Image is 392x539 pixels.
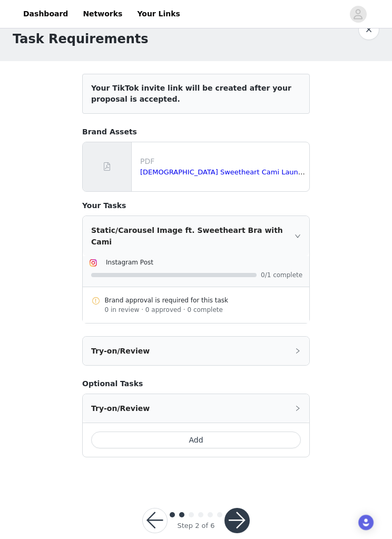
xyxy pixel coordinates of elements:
[295,405,301,411] i: icon: right
[140,156,305,167] p: PDF
[17,2,74,26] a: Dashboard
[358,515,374,530] div: Open Intercom Messenger
[131,2,187,26] a: Your Links
[82,126,310,138] h4: Brand Assets
[140,168,373,176] a: [DEMOGRAPHIC_DATA] Sweetheart Cami Launch - Creative Brief.pdf
[89,259,97,267] img: Instagram Icon
[261,272,303,278] span: 0/1 complete
[353,6,363,23] div: avatar
[177,521,214,531] div: Step 2 of 6
[105,305,301,315] div: 0 in review · 0 approved · 0 complete
[295,348,301,354] i: icon: right
[83,394,309,423] div: icon: rightTry-on/Review
[13,30,149,48] h1: Task Requirements
[91,84,291,103] span: Your TikTok invite link will be created after your proposal is accepted.
[91,432,301,448] button: Add
[82,200,310,211] h4: Your Tasks
[76,2,129,26] a: Networks
[106,259,153,266] span: Instagram Post
[105,296,301,305] div: Brand approval is required for this task
[82,378,310,389] h4: Optional Tasks
[83,216,309,256] div: icon: rightStatic/Carousel Image ft. Sweetheart Bra with Cami
[83,337,309,365] div: icon: rightTry-on/Review
[295,233,301,239] i: icon: right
